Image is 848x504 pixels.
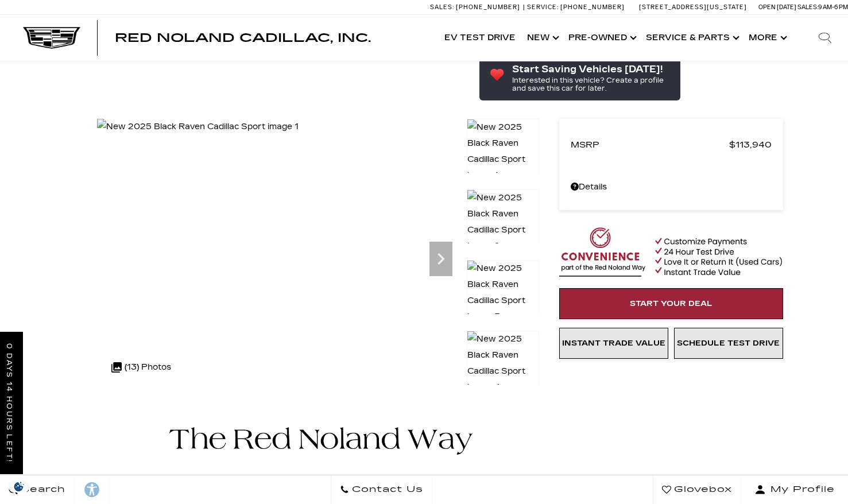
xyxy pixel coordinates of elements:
[18,482,65,498] span: Search
[674,328,783,359] a: Schedule Test Drive
[527,3,559,11] span: Service:
[640,15,743,61] a: Service & Parts
[671,482,732,498] span: Glovebox
[523,4,628,10] a: Service: [PHONE_NUMBER]
[653,475,741,504] a: Glovebox
[677,339,780,348] span: Schedule Test Drive
[23,27,80,49] img: Cadillac Dark Logo with Cadillac White Text
[797,3,818,11] span: Sales:
[741,475,848,504] button: Open user profile menu
[429,242,452,276] div: Next
[331,475,432,504] a: Contact Us
[571,137,772,153] a: MSRP $113,940
[639,3,747,11] a: [STREET_ADDRESS][US_STATE]
[766,482,835,498] span: My Profile
[743,15,791,61] button: More
[456,3,520,11] span: [PHONE_NUMBER]
[758,3,796,11] span: Open [DATE]
[571,137,729,153] span: MSRP
[818,3,848,11] span: 9 AM-6 PM
[6,480,32,493] img: Opt-Out Icon
[467,119,539,184] img: New 2025 Black Raven Cadillac Sport image 1
[430,3,454,11] span: Sales:
[630,299,713,308] span: Start Your Deal
[106,354,177,381] div: (13) Photos
[560,3,625,11] span: [PHONE_NUMBER]
[349,482,423,498] span: Contact Us
[430,4,523,10] a: Sales: [PHONE_NUMBER]
[559,328,668,359] a: Instant Trade Value
[439,15,521,61] a: EV Test Drive
[563,15,640,61] a: Pre-Owned
[562,339,665,348] span: Instant Trade Value
[467,189,539,255] img: New 2025 Black Raven Cadillac Sport image 2
[97,119,299,135] img: New 2025 Black Raven Cadillac Sport image 1
[115,32,371,44] a: Red Noland Cadillac, Inc.
[115,31,371,45] span: Red Noland Cadillac, Inc.
[521,15,563,61] a: New
[467,260,539,325] img: New 2025 Black Raven Cadillac Sport image 3
[571,179,772,195] a: Details
[729,137,772,153] span: $113,940
[467,331,539,396] img: New 2025 Black Raven Cadillac Sport image 4
[559,288,783,319] a: Start Your Deal
[6,480,32,493] section: Click to Open Cookie Consent Modal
